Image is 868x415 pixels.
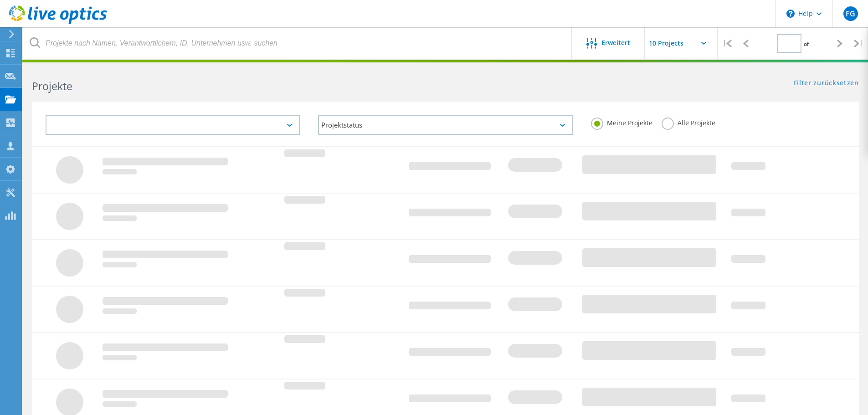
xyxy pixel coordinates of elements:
svg: \n [786,10,795,18]
label: Alle Projekte [662,118,715,126]
input: Projekte nach Namen, Verantwortlichem, ID, Unternehmen usw. suchen [23,27,572,59]
span: Erweitert [601,40,630,46]
div: Projektstatus [318,115,572,135]
b: Projekte [32,79,72,93]
a: Live Optics Dashboard [9,19,107,26]
div: | [849,27,868,60]
a: Filter zurücksetzen [794,80,859,87]
span: of [804,40,809,48]
span: FG [846,10,855,17]
label: Meine Projekte [591,118,652,126]
div: | [718,27,736,60]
